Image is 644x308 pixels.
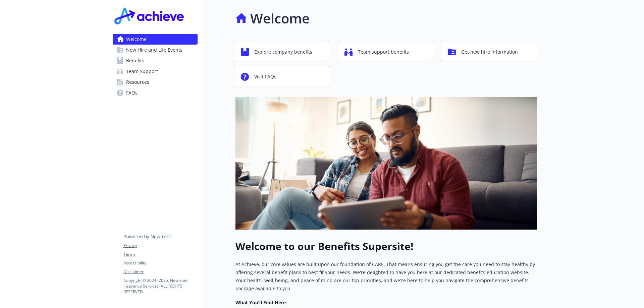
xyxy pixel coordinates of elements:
span: Welcome [126,34,147,45]
h1: Welcome to our Benefits Supersite! [235,240,537,252]
span: New Hire and Life Events [126,45,182,55]
a: Welcome [113,34,198,45]
p: Copyright © 2024 - 2025 , Newfront Insurance Services, ALL RIGHTS RESERVED [123,278,197,295]
a: Accessibility [123,260,197,266]
button: Get new hire information [442,42,537,61]
span: FAQs [126,87,138,98]
img: overview page banner [235,97,537,230]
span: Team support benefits [358,46,409,58]
a: FAQs [113,87,198,98]
a: Benefits [113,55,198,66]
span: Explore company benefits [254,46,312,58]
a: New Hire and Life Events [113,45,198,55]
span: Get new hire information [461,46,518,58]
a: Team Support [113,66,198,77]
p: At Achieve, our core values are built upon our foundation of CARE. That means ensuring you get th... [235,260,537,293]
span: Team Support [126,66,158,77]
button: Team support benefits [339,42,433,61]
a: Terms [123,251,197,257]
span: Resources [126,77,149,87]
a: Resources [113,77,198,87]
a: Disclaimer [123,269,197,275]
h1: Welcome [250,8,310,28]
strong: What You’ll Find Here: [235,299,287,306]
a: Privacy [123,243,197,249]
span: Visit FAQs [254,70,276,83]
button: Explore company benefits [235,42,330,61]
span: Benefits [126,55,144,66]
button: Visit FAQs [235,67,330,86]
